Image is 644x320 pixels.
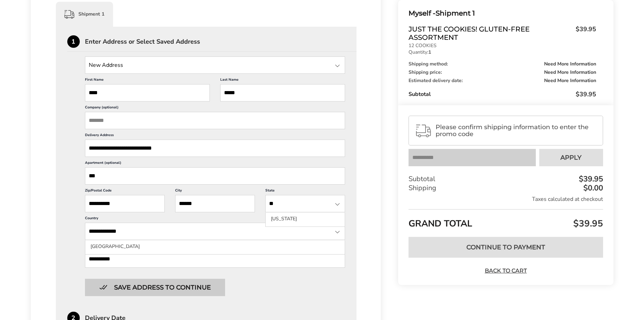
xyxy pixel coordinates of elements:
[85,167,345,185] input: Apartment
[85,84,210,101] input: First Name
[409,175,603,184] div: Subtotal
[265,188,345,195] label: State
[544,78,596,83] span: Need More Information
[409,184,603,193] div: Shipping
[409,50,596,55] p: Quantity:
[409,70,596,75] div: Shipping price:
[175,188,255,195] label: City
[409,90,596,98] div: Subtotal
[85,240,345,253] li: [GEOGRAPHIC_DATA]
[539,149,603,166] button: Apply
[436,124,596,137] span: Please confirm shipping information to enter the promo code
[67,35,80,48] div: 1
[85,223,345,240] input: State
[56,2,113,27] div: Shipment 1
[409,78,596,83] div: Estimated delivery date:
[175,195,255,212] input: City
[265,195,345,212] input: State
[409,209,603,232] div: GRAND TOTAL
[85,56,345,74] input: State
[560,154,582,161] span: Apply
[85,140,345,157] input: Delivery Address
[428,49,431,55] strong: 1
[220,77,345,84] label: Last Name
[409,43,596,48] p: 12 COOKIES
[572,217,603,230] span: $39.95
[582,184,603,192] div: $0.00
[85,188,165,195] label: Zip/Postal Code
[409,25,572,42] span: Just the Cookies! Gluten-Free Assortment
[85,105,345,112] label: Company (optional)
[85,160,345,167] label: Apartment (optional)
[572,25,596,40] span: $39.95
[85,279,225,296] button: Button save address
[409,8,596,19] div: Shipment 1
[544,70,596,75] span: Need More Information
[85,133,345,140] label: Delivery Address
[481,267,530,275] a: Back to Cart
[220,84,345,101] input: Last Name
[576,90,596,98] span: $39.95
[409,62,596,66] div: Shipping method:
[577,175,603,183] div: $39.95
[85,112,345,129] input: Company
[409,237,603,258] button: Continue to Payment
[85,195,165,212] input: ZIP
[409,25,596,42] a: Just the Cookies! Gluten-Free Assortment$39.95
[266,213,345,225] li: [US_STATE]
[409,195,603,203] div: Taxes calculated at checkout
[544,62,596,66] span: Need More Information
[85,38,357,45] div: Enter Address or Select Saved Address
[85,77,210,84] label: First Name
[409,9,436,17] span: Myself -
[85,216,345,223] label: Country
